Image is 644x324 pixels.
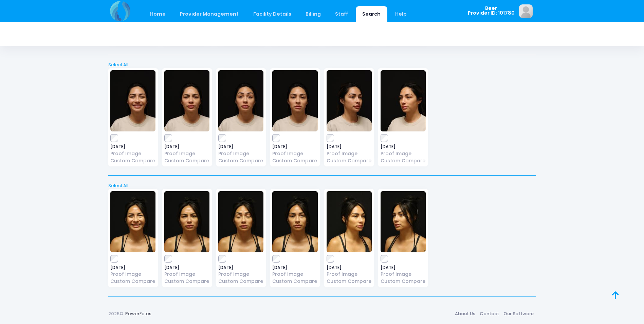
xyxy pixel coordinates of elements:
a: Home [144,6,172,22]
span: [DATE] [381,145,426,149]
a: Proof Image [164,150,209,157]
a: Custom Compare [110,157,155,164]
span: [DATE] [272,266,317,270]
a: Custom Compare [164,157,209,164]
span: [DATE] [272,145,317,149]
a: Custom Compare [218,278,263,285]
a: Proof Image [381,271,426,278]
img: image [110,70,155,131]
a: Custom Compare [327,157,372,164]
img: image [110,191,155,252]
a: Custom Compare [381,157,426,164]
img: image [218,70,263,131]
a: Proof Image [327,271,372,278]
img: image [381,191,426,252]
img: image [272,70,317,131]
span: [DATE] [218,266,263,270]
img: image [272,191,317,252]
a: Contact [478,307,501,320]
a: Staff [329,6,355,22]
a: Custom Compare [272,278,317,285]
span: [DATE] [164,266,209,270]
a: Proof Image [327,150,372,157]
span: [DATE] [218,145,263,149]
img: image [519,4,533,18]
a: Custom Compare [110,278,155,285]
a: Proof Image [381,150,426,157]
a: Custom Compare [327,278,372,285]
a: Proof Image [164,271,209,278]
img: image [381,70,426,131]
a: About Us [453,307,478,320]
a: Proof Image [218,271,263,278]
span: [DATE] [381,266,426,270]
a: Proof Image [272,150,317,157]
a: Proof Image [272,271,317,278]
a: Custom Compare [164,278,209,285]
a: Help [388,6,413,22]
img: image [327,70,372,131]
a: Search [356,6,387,22]
a: Select All [106,182,538,189]
a: Select All [106,61,538,68]
a: Billing [299,6,327,22]
span: 2025© [108,310,123,317]
a: Proof Image [110,271,155,278]
span: Beer Provider ID: 101780 [468,6,515,16]
span: [DATE] [110,266,155,270]
a: Proof Image [218,150,263,157]
a: Custom Compare [272,157,317,164]
span: [DATE] [327,145,372,149]
img: image [164,70,209,131]
a: Provider Management [173,6,245,22]
span: [DATE] [327,266,372,270]
a: Custom Compare [381,278,426,285]
img: image [164,191,209,252]
a: PowerFotos [125,310,151,317]
a: Facility Details [246,6,298,22]
span: [DATE] [164,145,209,149]
a: Our Software [501,307,536,320]
img: image [327,191,372,252]
img: image [218,191,263,252]
a: Proof Image [110,150,155,157]
a: Custom Compare [218,157,263,164]
span: [DATE] [110,145,155,149]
